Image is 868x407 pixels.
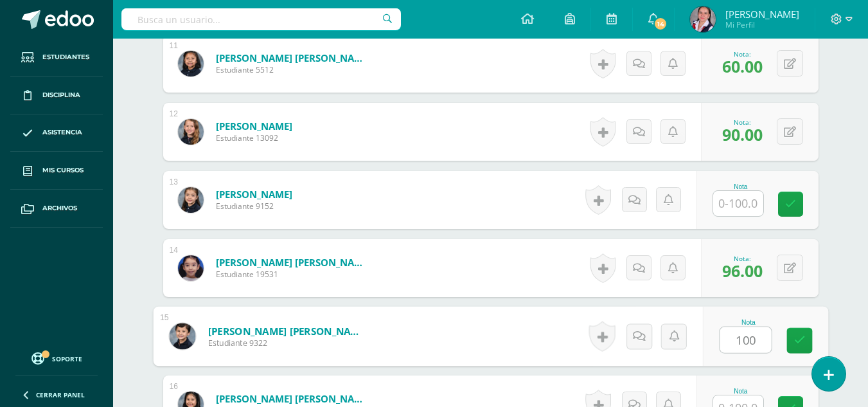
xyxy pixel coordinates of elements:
a: Asistencia [10,114,103,152]
div: Nota [713,183,769,190]
span: Cerrar panel [36,390,85,399]
span: 60.00 [722,55,763,77]
img: 3c434acabb3e2d62a7ebb8fda2b2a242.png [178,119,204,145]
img: ee46e76169e1a311dfa2b0ce2d39e1b5.png [169,323,195,349]
input: 0-100.0 [713,191,763,216]
a: Disciplina [10,77,103,114]
a: [PERSON_NAME] [216,120,292,132]
a: [PERSON_NAME] [PERSON_NAME] [216,392,370,405]
span: 90.00 [722,123,763,145]
span: Mis cursos [42,165,84,176]
input: 0-100.0 [720,327,771,353]
a: Mis cursos [10,152,103,190]
span: [PERSON_NAME] [725,8,799,21]
div: Nota: [722,50,763,59]
span: Mi Perfil [725,19,799,30]
img: c7ef9ba98da9b5fa8a607aaa46cf2928.png [178,51,204,77]
span: Disciplina [42,90,80,100]
span: Archivos [42,203,77,213]
div: Nota [719,319,777,326]
input: Busca un usuario... [121,8,401,30]
span: Estudiante 5512 [216,64,370,75]
span: 14 [653,17,668,31]
div: Nota: [722,254,763,263]
a: [PERSON_NAME] [216,188,292,201]
img: 833efbe95fd98a54e494e500bd53c58c.png [178,187,204,213]
div: Nota [713,388,769,395]
a: [PERSON_NAME] [PERSON_NAME] [208,324,366,338]
img: 74392dec310a0e21026bb6588cd9643a.png [178,255,204,281]
a: Estudiantes [10,39,103,77]
a: [PERSON_NAME] [PERSON_NAME] [216,256,370,269]
span: Estudiante 19531 [216,269,370,280]
span: Estudiante 13092 [216,132,292,143]
img: c2f722f83b2fd9b087aa4785765f22dc.png [690,6,716,32]
span: Estudiante 9152 [216,201,292,212]
span: Soporte [52,354,82,363]
span: 96.00 [722,260,763,282]
a: Soporte [15,349,98,366]
span: Estudiante 9322 [208,338,366,349]
a: Archivos [10,190,103,228]
span: Asistencia [42,127,82,138]
a: [PERSON_NAME] [PERSON_NAME] [216,51,370,64]
span: Estudiantes [42,52,89,62]
div: Nota: [722,118,763,127]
